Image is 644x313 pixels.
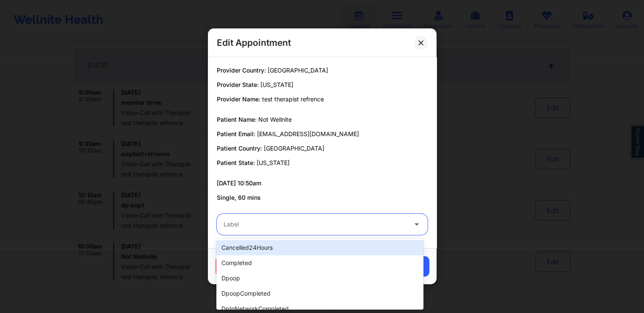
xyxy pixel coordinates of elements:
[215,257,303,277] button: Cancel Appointment
[260,81,293,88] span: [US_STATE]
[217,115,428,124] p: Patient Name:
[360,257,429,277] button: Save Changes
[216,271,423,286] div: dpoop
[217,37,291,48] h2: Edit Appointment
[217,159,428,167] p: Patient State:
[217,66,428,75] p: Provider Country:
[217,193,428,202] p: Single, 60 mins
[216,240,423,255] div: cancelled24Hours
[268,67,328,74] span: [GEOGRAPHIC_DATA]
[257,159,290,166] span: [US_STATE]
[258,116,292,123] span: Not Wellnite
[264,145,324,152] span: [GEOGRAPHIC_DATA]
[217,81,428,89] p: Provider State:
[217,144,428,153] p: Patient Country:
[216,255,423,271] div: completed
[217,179,428,187] p: [DATE] 10:50am
[257,130,359,137] span: [EMAIL_ADDRESS][DOMAIN_NAME]
[216,286,423,301] div: dpoopCompleted
[217,130,428,138] p: Patient Email:
[262,95,324,103] span: test therapist refrence
[217,95,428,103] p: Provider Name:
